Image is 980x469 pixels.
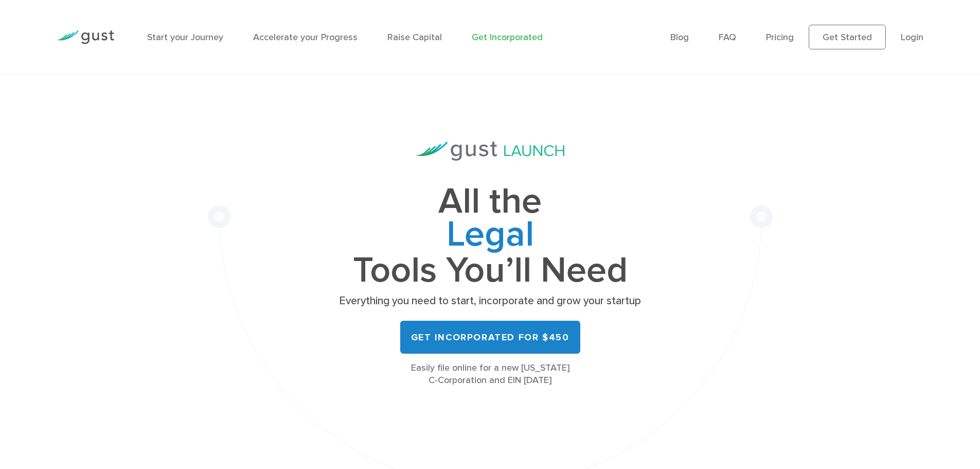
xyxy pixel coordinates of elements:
[472,32,543,43] a: Get Incorporated
[400,321,580,354] a: Get Incorporated for $450
[253,32,358,43] a: Accelerate your Progress
[336,294,645,308] p: Everything you need to start, incorporate and grow your startup
[336,362,645,387] div: Easily file online for a new [US_STATE] C-Corporation and EIN [DATE]
[57,30,114,44] img: Gust Logo
[416,142,564,161] img: Gust Launch Logo
[766,32,794,43] a: Pricing
[901,32,923,43] a: Login
[387,32,442,43] a: Raise Capital
[336,218,645,254] span: Legal
[809,25,886,49] a: Get Started
[147,32,223,43] a: Start your Journey
[336,185,645,287] h1: All the Tools You’ll Need
[670,32,689,43] a: Blog
[719,32,736,43] a: FAQ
